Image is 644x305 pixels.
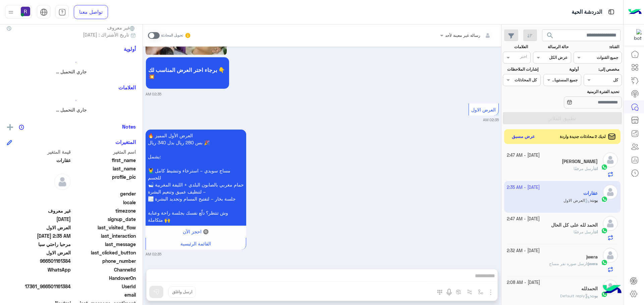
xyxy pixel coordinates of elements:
[601,164,608,170] img: WhatsApp
[146,130,246,226] p: 22/9/2025, 2:35 AM
[72,291,136,298] span: email
[507,152,540,159] small: [DATE] - 2:47 AM
[7,291,71,298] span: null
[72,148,136,155] span: اسم المتغير
[72,157,136,164] span: first_name
[601,227,608,234] img: WhatsApp
[21,7,30,16] img: userImage
[7,275,71,282] span: null
[72,190,136,197] span: gender
[544,89,619,95] label: تحديد الفترة الزمنية
[7,148,71,155] span: قيمة المتغير
[586,254,598,260] h5: jwera
[7,157,71,164] span: عقارات
[72,199,136,206] span: locale
[19,125,24,130] img: notes
[58,8,66,16] img: tab
[122,124,136,130] h6: Notes
[7,224,71,231] span: العرض الاول
[8,56,134,68] div: loading...
[55,5,69,19] a: tab
[594,166,598,171] span: انت
[7,216,71,223] span: 2025-09-21T23:33:13.1Z
[445,33,480,38] span: رسالة غير معينة لأحد
[148,67,227,79] span: برجاء اختر العرض المناسب لك 👇 💥
[542,29,558,44] button: search
[161,33,183,38] small: تحويل المحادثة
[507,280,540,286] small: [DATE] - 2:08 AM
[7,124,13,130] img: add
[588,261,598,266] span: jwera
[74,5,108,19] a: تواصل معنا
[7,207,71,214] span: غير معروف
[549,261,587,266] span: ارسل صوره نفر مساج
[7,199,71,206] span: null
[146,91,161,97] small: 02:35 AM
[603,248,618,263] img: defaultAdmin.png
[56,107,87,112] span: جاري التحميل ...
[146,251,161,257] small: 02:35 AM
[581,286,598,292] h5: الحمدلله
[560,293,590,298] span: Default reply
[72,165,136,172] span: last_name
[72,216,136,223] span: signup_date
[72,173,136,189] span: profile_pic
[630,29,642,41] img: 322853014244696
[471,107,496,112] span: العرض الاول
[7,232,71,239] span: 2025-09-21T23:35:49.548Z
[594,229,598,234] span: انت
[483,117,499,123] small: 02:35 AM
[7,266,71,273] span: 2
[115,139,136,145] h6: المتغيرات
[574,166,594,171] span: أرسل مرفقًا
[168,286,196,298] button: ارسل واغلق
[72,266,136,273] span: ChannelId
[503,44,528,50] label: العلامات
[590,293,598,298] b: :
[607,8,615,16] img: tab
[7,190,71,197] span: null
[603,216,618,231] img: defaultAdmin.png
[72,283,136,290] span: UserId
[72,257,136,264] span: phone_number
[572,8,602,17] p: الدردشة الحية
[503,66,538,72] label: إشارات الملاحظات
[183,229,209,234] span: 🔘 احجز الآن
[72,232,136,239] span: last_interaction
[551,222,598,228] h5: الحمد لله على كل الحال
[509,132,538,142] button: عرض مسبق
[600,278,624,302] img: hulul-logo.png
[8,94,134,106] div: loading...
[507,248,540,254] small: [DATE] - 2:32 AM
[7,241,71,248] span: مرحبا راحتي سبا
[72,275,136,282] span: HandoverOn
[520,54,528,61] div: اختر
[603,152,618,167] img: defaultAdmin.png
[107,24,136,31] span: غير معروف
[601,259,608,266] img: WhatsApp
[546,31,554,40] span: search
[574,229,594,234] span: أرسل مرفقًا
[83,31,129,38] span: تاريخ الأشتراك : [DATE]
[560,134,606,140] span: لديك 2 محادثات جديدة واردة
[56,69,87,74] span: جاري التحميل ...
[72,241,136,248] span: last_message
[7,84,136,90] h6: العلامات
[591,293,598,298] span: بوت
[72,249,136,256] span: last_clicked_button
[7,8,15,16] img: profile
[180,241,211,246] span: القائمة الرئيسية
[7,283,71,290] span: 17361_966501161384
[124,46,136,52] h6: أولوية
[562,159,598,164] h5: Mohsen Algaradi
[72,224,136,231] span: last_visited_flow
[544,66,579,72] label: أولوية
[7,249,71,256] span: العرض الاول
[7,257,71,264] span: 966501161384
[585,66,619,72] label: مخصص إلى:
[575,44,620,50] label: القناة:
[534,44,569,50] label: حالة الرسالة
[503,112,622,124] button: تطبيق الفلاتر
[507,216,540,222] small: [DATE] - 2:47 AM
[587,261,598,266] b: :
